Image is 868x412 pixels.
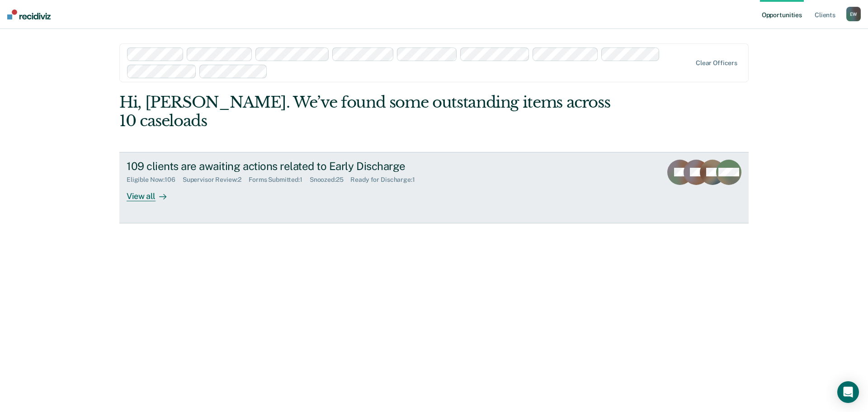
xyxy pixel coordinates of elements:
[183,176,249,184] div: Supervisor Review : 2
[350,176,422,184] div: Ready for Discharge : 1
[7,9,51,19] img: Recidiviz
[696,59,737,67] div: Clear officers
[249,176,310,184] div: Forms Submitted : 1
[127,160,444,173] div: 109 clients are awaiting actions related to Early Discharge
[119,152,749,223] a: 109 clients are awaiting actions related to Early DischargeEligible Now:106Supervisor Review:2For...
[127,184,177,201] div: View all
[127,176,183,184] div: Eligible Now : 106
[846,7,861,21] div: E W
[119,93,623,130] div: Hi, [PERSON_NAME]. We’ve found some outstanding items across 10 caseloads
[310,176,351,184] div: Snoozed : 25
[846,7,861,21] button: EW
[837,381,859,403] div: Open Intercom Messenger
